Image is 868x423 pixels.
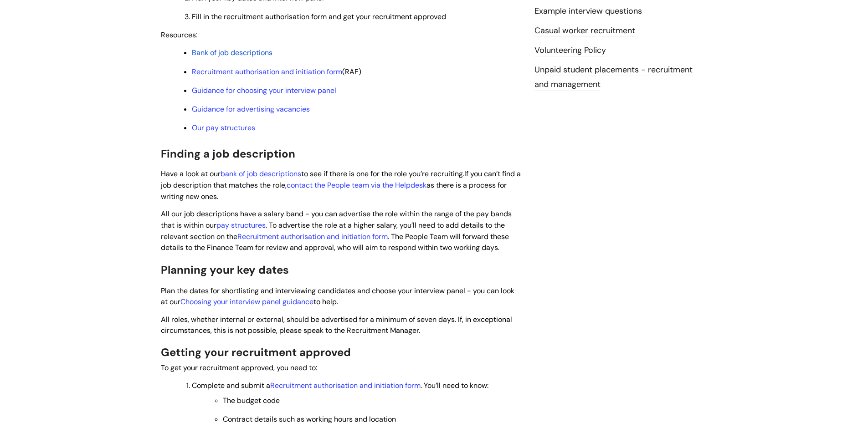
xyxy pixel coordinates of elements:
[161,263,289,277] span: Planning your key dates
[421,381,488,390] span: . You’ll need to know:
[221,169,301,178] a: bank of job descriptions
[192,86,336,95] a: Guidance for choosing your interview panel
[270,381,421,390] a: Recruitment authorisation and initiation form
[192,67,521,77] p: (RAF)
[192,123,255,133] a: Our pay structures
[161,209,512,252] span: All our job descriptions have a salary band - you can advertise the role within the range of the ...
[180,297,313,306] a: Choosing your interview panel guidance
[192,48,272,57] a: Bank of job descriptions
[161,345,351,359] span: Getting your recruitment approved
[237,232,388,241] a: Recruitment authorisation and initiation form
[192,104,310,114] a: Guidance for advertising vacancies
[216,220,266,230] a: pay structures
[161,315,512,336] span: All roles, whether internal or external, should be advertised for a minimum of seven days. If, in...
[287,180,426,190] a: contact the People team via the Helpdesk
[161,147,295,161] span: Finding a job description
[192,67,342,76] a: Recruitment authorisation and initiation form
[192,12,446,21] span: Fill in the recruitment authorisation form and get your recruitment approved
[161,30,197,40] span: Resources:
[534,45,606,56] a: Volunteering Policy
[161,169,521,201] span: If you can’t find a job description that matches the role, as there is a process for writing new ...
[161,169,464,178] span: Have a look at our to see if there is one for the role you’re recruiting.
[161,363,317,372] span: To get your recruitment approved, you need to:
[161,286,514,307] span: Plan the dates for shortlisting and interviewing candidates and choose your interview panel - you...
[192,381,270,390] span: Complete and submit a
[223,396,280,405] span: The budget code
[534,5,642,17] a: Example interview questions
[534,25,635,37] a: Casual worker recruitment
[534,64,693,91] a: Unpaid student placements - recruitment and management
